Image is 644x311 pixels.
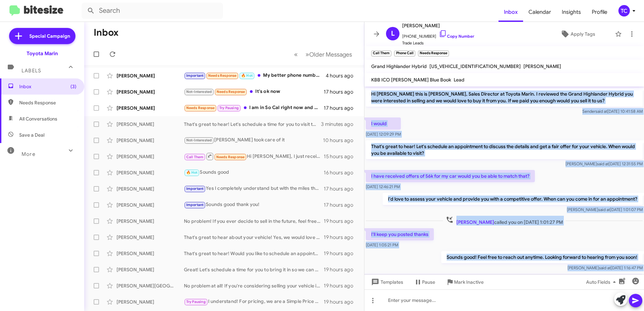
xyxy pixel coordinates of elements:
span: said at [598,207,610,212]
input: Search [82,3,223,19]
div: [PERSON_NAME] [117,89,184,95]
span: [PERSON_NAME] [523,63,561,69]
span: 🔥 Hot [241,73,253,78]
span: All Conversations [19,115,57,122]
span: More [22,151,35,157]
div: Hi [PERSON_NAME], I just received a voicemail from [PERSON_NAME] regarding our grand Highlander t... [184,152,324,161]
span: Special Campaign [29,33,70,39]
span: [DATE] 12:46:21 PM [366,184,400,189]
span: said at [599,265,611,270]
div: TC [618,5,630,16]
div: 17 hours ago [324,105,359,111]
p: I would [366,117,401,130]
div: 19 hours ago [324,299,359,305]
span: Not-Interested [186,90,212,94]
div: Yes I completely understand but with the miles that's what the market is showing for that vehicle... [184,185,324,193]
small: Needs Response [418,50,449,57]
div: Toyota Marin [27,50,58,57]
span: said at [597,161,609,166]
span: [PERSON_NAME] [DATE] 12:31:55 PM [566,161,643,166]
span: Try Pausing [219,106,239,110]
div: 19 hours ago [324,282,359,289]
div: 3 minutes ago [321,121,359,128]
span: Needs Response [208,73,237,78]
div: [PERSON_NAME] [117,72,184,79]
span: Needs Response [216,155,245,159]
div: Sounds good [184,169,324,176]
span: Trade Leads [402,40,474,46]
div: No problem at all! If you're considering selling your vehicle in the future, feel free to reach o... [184,282,324,289]
div: I am in So Cal right now and will not be available until next week to talk [184,104,324,112]
span: Important [186,73,204,78]
small: Call Them [371,50,391,57]
button: Templates [364,276,409,288]
div: It's ok now [184,88,324,96]
a: Inbox [498,2,523,22]
span: Important [186,203,204,207]
div: 19 hours ago [324,250,359,257]
a: Profile [586,2,613,22]
button: Mark Inactive [441,276,489,288]
div: [PERSON_NAME] [117,105,184,111]
p: I'll keep you posted thanks [366,228,434,240]
div: No problem! If you ever decide to sell in the future, feel free to reach out. We're always here t... [184,218,324,224]
span: (3) [70,83,76,90]
div: That's great to hear! Let's schedule a time for you to visit the dealership and get a detailed ap... [184,121,321,128]
div: 17 hours ago [324,185,359,192]
p: Sounds good! Feel free to reach out anytime. Looking forward to hearing from you soon! [441,251,643,263]
span: Not-Interested [186,138,212,142]
h1: Inbox [94,27,119,38]
div: [PERSON_NAME] [117,137,184,144]
div: [PERSON_NAME] [117,153,184,160]
span: [PERSON_NAME] [402,22,474,30]
span: » [305,50,309,59]
span: L [391,28,395,39]
span: Needs Response [217,90,245,94]
nav: Page navigation example [290,47,356,61]
span: Templates [370,276,403,288]
button: TC [613,5,637,16]
span: « [294,50,298,59]
div: 19 hours ago [324,266,359,273]
span: Important [186,186,204,191]
span: Mark Inactive [454,276,484,288]
span: Labels [22,68,41,74]
button: Previous [290,47,302,61]
span: Auto Fields [586,276,618,288]
span: said at [595,109,607,114]
span: [DATE] 1:05:21 PM [366,242,398,247]
span: Sender [DATE] 10:41:58 AM [582,109,643,114]
div: [PERSON_NAME] [117,202,184,208]
p: I have received offers of 56k for my car would you be able to match that? [366,170,535,182]
a: Calendar [523,2,556,22]
span: Grand Highlander Hybrid [371,63,427,69]
div: 15 hours ago [324,153,359,160]
div: That's great to hear about your vehicle! Yes, we would love to take a look at it. Please let me k... [184,234,324,241]
span: Apply Tags [571,28,595,40]
div: 4 hours ago [326,72,359,79]
div: [PERSON_NAME] [117,121,184,128]
span: Insights [556,2,586,22]
span: [PHONE_NUMBER] [402,30,474,40]
span: Older Messages [309,51,352,58]
div: [PERSON_NAME] [117,169,184,176]
div: 19 hours ago [324,218,359,224]
span: Pause [422,276,435,288]
span: Call Them [186,155,204,159]
div: My better phone number to be reached at is [PHONE_NUMBER]. Could you start texting me there? That... [184,72,326,79]
div: 17 hours ago [324,202,359,208]
div: [PERSON_NAME] [117,266,184,273]
span: Inbox [19,83,76,90]
span: 🔥 Hot [186,170,198,175]
p: I'd love to assess your vehicle and provide you with a competitive offer. When can you come in fo... [383,193,643,205]
div: I understand! For pricing, we are a Simple Price dealer so we give you our best price upfront! Ju... [184,298,324,306]
div: [PERSON_NAME] [117,234,184,241]
span: [PERSON_NAME] [DATE] 1:16:47 PM [568,265,643,270]
button: Next [301,47,356,61]
div: [PERSON_NAME][GEOGRAPHIC_DATA] [117,282,184,289]
div: That's great to hear! Would you like to schedule an appointment to discuss the sale of your Charg... [184,250,324,257]
span: Save a Deal [19,132,44,138]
